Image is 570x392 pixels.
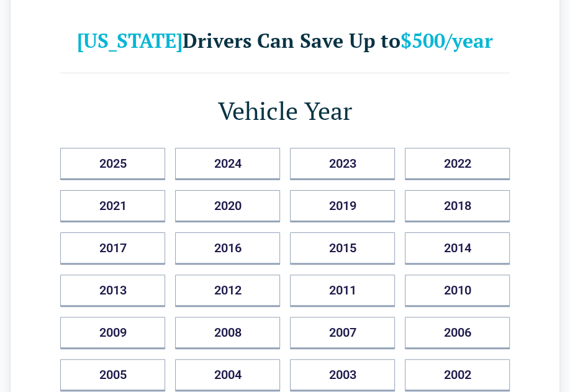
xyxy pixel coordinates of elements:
button: 2021 [60,190,165,222]
button: 2017 [60,232,165,265]
button: 2004 [175,359,280,391]
button: 2014 [405,232,510,265]
button: 2020 [175,190,280,222]
button: 2022 [405,148,510,180]
h2: Drivers Can Save Up to [60,28,510,53]
h1: Vehicle Year [60,93,510,128]
button: 2003 [290,359,395,391]
button: 2002 [405,359,510,391]
button: 2015 [290,232,395,265]
button: 2009 [60,317,165,349]
button: 2012 [175,275,280,307]
button: 2007 [290,317,395,349]
button: 2016 [175,232,280,265]
button: 2018 [405,190,510,222]
button: 2006 [405,317,510,349]
button: 2025 [60,148,165,180]
button: 2005 [60,359,165,391]
button: 2019 [290,190,395,222]
button: 2023 [290,148,395,180]
b: $500/year [400,27,493,53]
button: 2010 [405,275,510,307]
button: 2008 [175,317,280,349]
b: [US_STATE] [77,27,183,53]
button: 2024 [175,148,280,180]
button: 2011 [290,275,395,307]
button: 2013 [60,275,165,307]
